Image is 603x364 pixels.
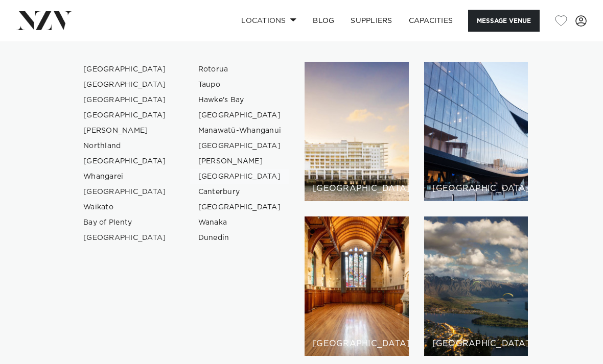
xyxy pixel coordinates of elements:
[190,154,290,169] a: [PERSON_NAME]
[75,200,175,215] a: Waikato
[305,10,342,32] a: BLOG
[305,216,409,356] a: Christchurch venues [GEOGRAPHIC_DATA]
[75,123,175,138] a: [PERSON_NAME]
[190,138,290,154] a: [GEOGRAPHIC_DATA]
[432,184,520,193] h6: [GEOGRAPHIC_DATA]
[75,184,175,200] a: [GEOGRAPHIC_DATA]
[75,138,175,154] a: Northland
[190,230,290,246] a: Dunedin
[313,184,401,193] h6: [GEOGRAPHIC_DATA]
[75,62,175,77] a: [GEOGRAPHIC_DATA]
[75,92,175,108] a: [GEOGRAPHIC_DATA]
[190,108,290,123] a: [GEOGRAPHIC_DATA]
[233,10,305,32] a: Locations
[401,10,461,32] a: Capacities
[75,77,175,92] a: [GEOGRAPHIC_DATA]
[424,62,528,201] a: Wellington venues [GEOGRAPHIC_DATA]
[75,215,175,230] a: Bay of Plenty
[16,11,72,30] img: nzv-logo.png
[190,92,290,108] a: Hawke's Bay
[190,77,290,92] a: Taupo
[424,216,528,356] a: Queenstown venues [GEOGRAPHIC_DATA]
[432,339,520,348] h6: [GEOGRAPHIC_DATA]
[75,230,175,246] a: [GEOGRAPHIC_DATA]
[313,339,401,348] h6: [GEOGRAPHIC_DATA]
[342,10,400,32] a: SUPPLIERS
[468,10,540,32] button: Message Venue
[305,62,409,201] a: Auckland venues [GEOGRAPHIC_DATA]
[190,200,290,215] a: [GEOGRAPHIC_DATA]
[190,184,290,200] a: Canterbury
[190,169,290,184] a: [GEOGRAPHIC_DATA]
[75,108,175,123] a: [GEOGRAPHIC_DATA]
[190,215,290,230] a: Wanaka
[75,154,175,169] a: [GEOGRAPHIC_DATA]
[75,169,175,184] a: Whangarei
[190,123,290,138] a: Manawatū-Whanganui
[190,62,290,77] a: Rotorua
